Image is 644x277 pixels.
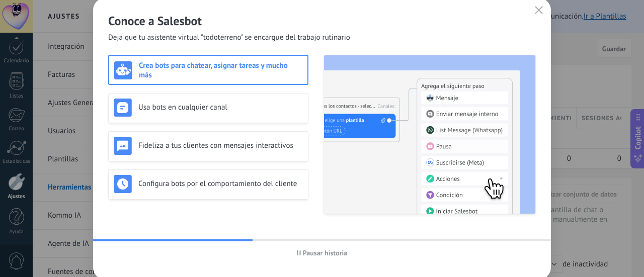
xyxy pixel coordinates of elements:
[303,249,348,256] span: Pausar historia
[108,33,350,43] span: Deja que tu asistente virtual "todoterreno" se encargue del trabajo rutinario
[108,13,536,29] h2: Conoce a Salesbot
[138,179,303,189] h3: Configura bots por el comportamiento del cliente
[139,61,302,80] h3: Crea bots para chatear, asignar tareas y mucho más
[138,103,303,112] h3: Usa bots en cualquier canal
[138,141,303,150] h3: Fideliza a tus clientes con mensajes interactivos
[292,245,352,260] button: Pausar historia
